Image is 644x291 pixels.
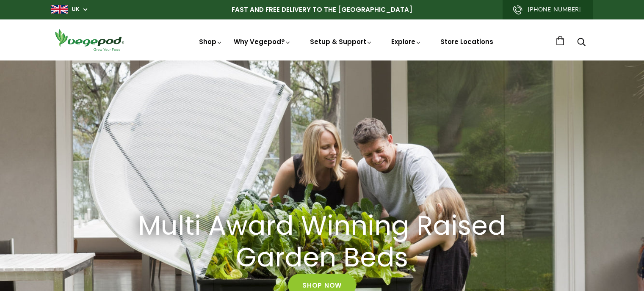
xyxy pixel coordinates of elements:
[440,37,493,46] a: Store Locations
[121,210,523,274] a: Multi Award Winning Raised Garden Beds
[72,5,80,14] a: UK
[234,37,291,46] a: Why Vegepod?
[51,28,127,52] img: Vegepod
[199,37,223,46] a: Shop
[51,5,68,14] img: gb_large.png
[132,210,513,274] h2: Multi Award Winning Raised Garden Beds
[391,37,422,46] a: Explore
[577,38,586,47] a: Search
[310,37,373,46] a: Setup & Support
